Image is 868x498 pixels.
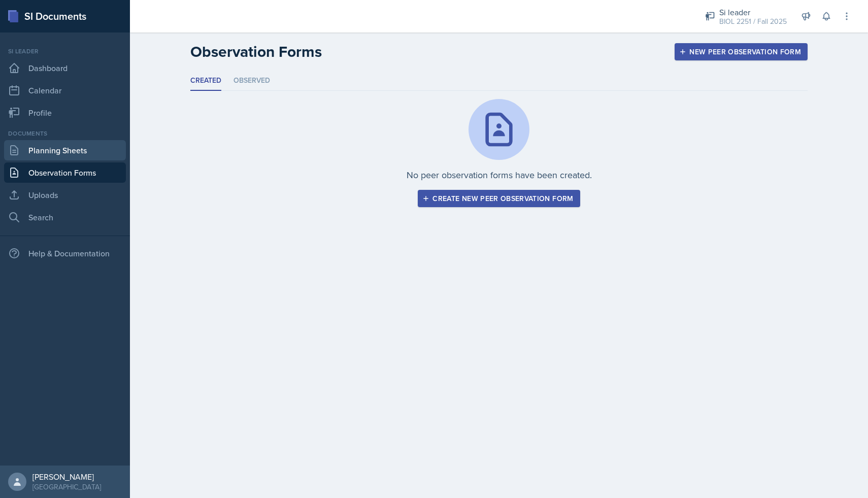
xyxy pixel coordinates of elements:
div: Documents [4,129,126,138]
p: No peer observation forms have been created. [407,168,592,182]
div: New Peer Observation Form [681,48,801,56]
a: Uploads [4,185,126,205]
a: Profile [4,103,126,123]
h2: Observation Forms [190,43,322,61]
li: Observed [233,71,270,91]
div: Si leader [4,47,126,56]
button: Create new peer observation form [418,190,580,207]
div: Si leader [719,6,787,18]
li: Created [190,71,221,91]
a: Dashboard [4,58,126,78]
div: [PERSON_NAME] [32,472,101,482]
div: [GEOGRAPHIC_DATA] [32,482,101,492]
a: Planning Sheets [4,140,126,160]
a: Calendar [4,80,126,101]
div: BIOL 2251 / Fall 2025 [719,16,787,27]
a: Search [4,207,126,227]
a: Observation Forms [4,162,126,183]
div: Create new peer observation form [424,194,573,203]
div: Help & Documentation [4,243,126,263]
button: New Peer Observation Form [675,43,808,60]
